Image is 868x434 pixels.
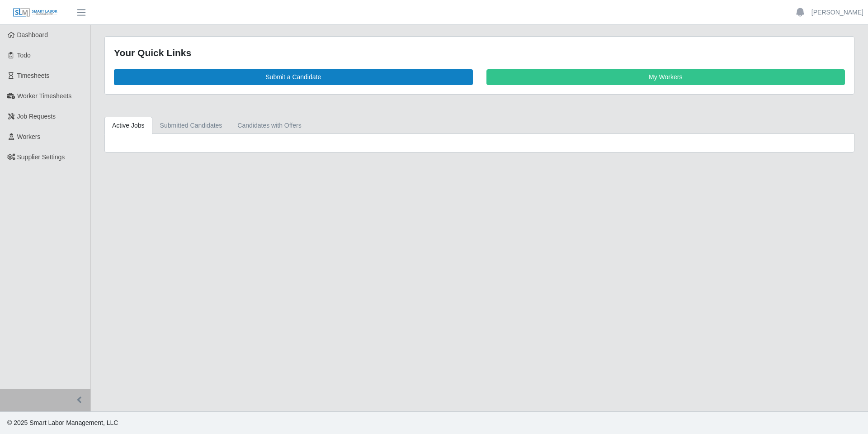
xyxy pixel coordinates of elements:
span: Timesheets [17,72,50,79]
a: Submitted Candidates [152,117,230,134]
span: Dashboard [17,31,48,38]
a: Candidates with Offers [230,117,309,134]
span: Worker Timesheets [17,92,71,100]
a: Submit a Candidate [114,69,473,85]
a: My Workers [486,69,845,85]
span: Todo [17,52,31,59]
span: Job Requests [17,113,56,120]
a: Active Jobs [104,117,152,134]
div: Your Quick Links [114,46,845,60]
span: Workers [17,133,41,140]
span: © 2025 Smart Labor Management, LLC [7,419,118,426]
a: [PERSON_NAME] [811,8,863,17]
img: SLM Logo [13,8,58,18]
span: Supplier Settings [17,153,65,161]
